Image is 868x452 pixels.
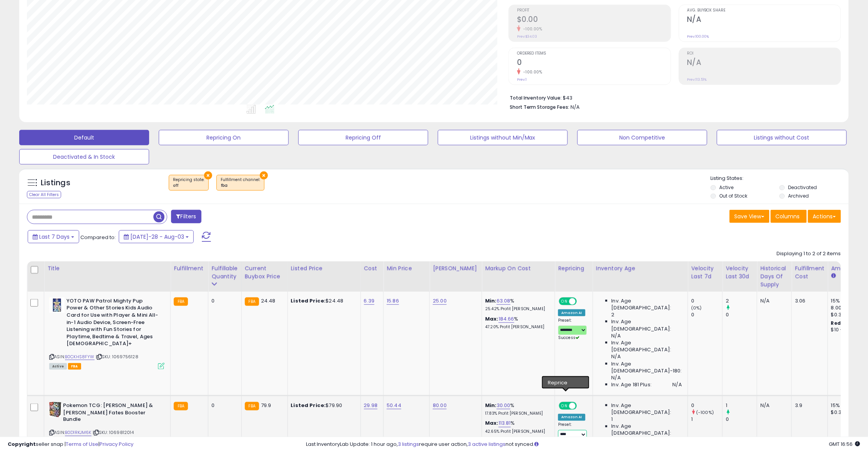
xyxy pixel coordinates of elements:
small: -100.00% [520,69,542,75]
span: FBA [68,363,81,370]
div: seller snap | | [8,441,133,448]
div: Amazon AI [558,414,585,421]
button: × [260,171,268,179]
h2: 0 [517,58,671,68]
h2: $0.00 [517,15,671,25]
p: 25.42% Profit [PERSON_NAME] [485,306,549,312]
div: % [485,402,549,416]
div: Clear All Filters [27,191,61,198]
small: (0%) [691,305,702,311]
div: % [485,316,549,330]
button: Filters [171,210,201,223]
div: ASIN: [49,297,165,369]
span: Avg. Buybox Share [687,8,841,13]
div: Velocity Last 7d [691,264,719,281]
b: YOTO PAW Patrol Mighty Pup Power & Other Stories Kids Audio Card for Use with Player & Mini All-i... [67,297,160,349]
img: 61qi8mlk7zL._SL40_.jpg [49,402,61,417]
b: Min: [485,402,497,409]
p: 17.83% Profit [PERSON_NAME] [485,411,549,416]
h5: Listings [41,178,70,188]
div: Current Buybox Price [245,264,284,281]
div: 0 [691,311,722,318]
div: Velocity Last 30d [726,264,754,281]
a: 63.08 [497,297,510,305]
p: 42.65% Profit [PERSON_NAME] [485,429,549,435]
span: 24.48 [261,297,276,304]
img: 41TkImYCTBL._SL40_.jpg [49,297,65,313]
a: 15.86 [387,297,399,305]
div: Historical Days Of Supply [760,264,788,289]
a: B0CKHS8FYW [65,354,95,360]
div: 1 [691,416,722,423]
h2: N/A [687,15,841,25]
a: 3 listings [398,440,419,448]
span: Inv. Age [DEMOGRAPHIC_DATA]: [612,318,682,332]
div: N/A [760,402,786,409]
span: ON [560,403,570,409]
div: Inventory Age [596,264,685,273]
div: % [485,420,549,434]
b: Total Inventory Value: [510,95,562,101]
button: Non Competitive [577,130,707,145]
div: $24.48 [291,297,355,304]
small: Amazon Fees. [831,273,836,279]
span: Profit [517,8,671,13]
span: N/A [612,353,621,360]
label: Archived [788,193,809,199]
div: Preset: [558,422,587,440]
a: Privacy Policy [100,440,133,448]
button: Repricing Off [298,130,428,145]
div: Fulfillment [174,264,205,273]
span: OFF [576,403,588,409]
div: 0 [726,311,757,318]
span: ON [560,298,570,304]
label: Out of Stock [720,193,748,199]
small: Prev: 100.00% [687,34,709,39]
span: OFF [576,298,588,304]
a: 25.00 [433,297,447,305]
th: The percentage added to the cost of goods (COGS) that forms the calculator for Min & Max prices. [482,261,555,292]
span: All listings currently available for purchase on Amazon [49,363,67,370]
div: Markup on Cost [485,264,552,273]
div: 0 [691,402,722,409]
div: N/A [760,297,786,304]
button: Deactivated & In Stock [19,149,149,165]
span: 2 [612,311,615,318]
button: [DATE]-28 - Aug-03 [119,230,194,243]
div: 1 [726,402,757,409]
span: Inv. Age [DEMOGRAPHIC_DATA]: [612,402,682,416]
span: [DATE]-28 - Aug-03 [130,233,184,241]
span: N/A [673,381,682,388]
small: FBA [245,402,259,410]
a: 29.98 [364,402,378,409]
div: 2 [726,297,757,304]
span: Inv. Age [DEMOGRAPHIC_DATA]: [612,297,682,311]
button: Default [19,130,149,145]
button: Save View [730,210,770,223]
small: (-100%) [696,409,714,415]
div: Listed Price [291,264,358,273]
span: N/A [571,103,580,111]
b: Listed Price: [291,297,326,304]
p: 47.20% Profit [PERSON_NAME] [485,324,549,330]
div: fba [221,183,260,188]
div: Repricing [558,264,589,273]
div: Displaying 1 to 2 of 2 items [777,250,841,258]
b: Pokemon TCG: [PERSON_NAME] & [PERSON_NAME] Fates Booster Bundle [63,402,156,425]
span: 2025-08-11 16:56 GMT [829,440,860,448]
span: | SKU: 1069812014 [93,430,134,436]
h2: N/A [687,58,841,68]
div: Title [47,264,167,273]
div: 3.06 [795,297,822,304]
small: -100.00% [520,26,542,32]
small: Prev: 1 [517,77,527,82]
span: Repricing state : [173,177,205,188]
div: 0 [726,416,757,423]
div: $79.90 [291,402,355,409]
small: FBA [174,297,188,306]
a: 80.00 [433,402,447,409]
span: Last 7 Days [39,233,70,241]
li: $43 [510,93,835,102]
button: Actions [808,210,841,223]
a: 50.44 [387,402,401,409]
